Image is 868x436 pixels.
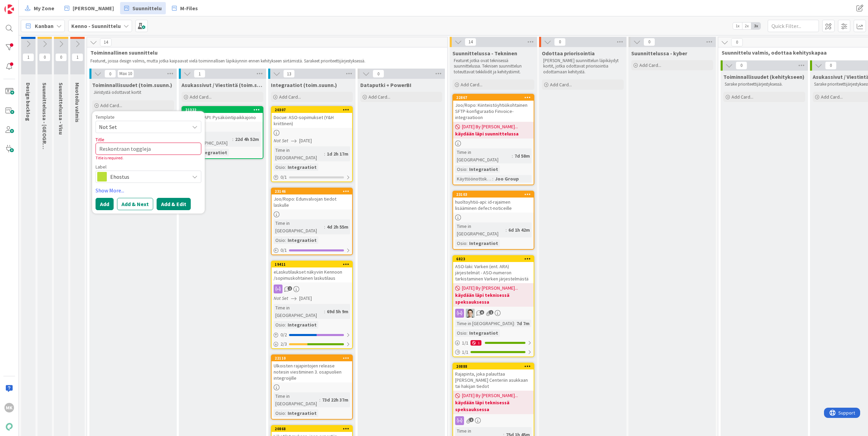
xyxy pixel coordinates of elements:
[274,236,285,244] div: Osio
[271,354,353,420] a: 22110Ulkoisten rajapintojen release notesin viestiminen 3. osapuolien integroijilleTime in [GEOGR...
[190,94,212,100] span: Add Card...
[731,38,743,46] span: 0
[182,107,263,122] div: 21322Resident-API: Pysäköintipaikkajono
[324,308,325,315] span: :
[453,363,534,369] div: 20888
[157,198,191,210] button: Add & Edit
[466,165,467,173] span: :
[631,50,687,57] span: Suunnittelussa - kyber
[513,152,532,160] div: 7d 58m
[466,239,467,247] span: :
[279,94,301,100] span: Add Card...
[453,191,534,198] div: 23103
[455,399,532,413] b: käydään läpi teknisessä speksauksessa
[373,70,384,78] span: 0
[21,2,58,14] a: My Zone
[104,70,116,78] span: 0
[275,356,352,361] div: 22110
[453,369,534,391] div: Rajapinta, joka palauttaa [PERSON_NAME] Centeriin asukkaan tai hakijan tiedot
[272,426,352,432] div: 20868
[461,82,482,88] span: Add Card...
[453,348,534,357] div: 1/1
[825,61,837,70] span: 0
[453,101,534,122] div: Joo/Ropo: Kiinteistöyhtiökohtainen SFTP-konfiguraatio Finvoice-integraatioon
[455,165,466,173] div: Osio
[185,107,263,112] div: 21322
[25,83,32,121] span: Design backlog
[492,175,493,183] span: :
[453,256,534,262] div: 6823
[272,340,352,348] div: 2/3
[324,223,325,231] span: :
[73,4,114,12] span: [PERSON_NAME]
[285,236,286,244] span: :
[272,361,352,382] div: Ulkoisten rajapintojen release notesin viestiminen 3. osapuolien integroijille
[455,320,514,327] div: Time in [GEOGRAPHIC_DATA]
[285,163,286,171] span: :
[466,309,475,318] img: TT
[272,355,352,361] div: 22110
[324,150,325,158] span: :
[39,53,50,61] span: 0
[272,107,352,113] div: 20307
[275,262,352,267] div: 19411
[554,38,566,46] span: 0
[456,257,534,261] div: 6823
[455,239,466,247] div: Osio
[274,163,285,171] div: Osio
[96,136,104,143] label: Title
[454,58,533,75] p: Featuret jotka ovat teknisessä suunnittelussa. Teknisen suunnittelun toteuttavat tekkiliidit ja k...
[319,396,320,404] span: :
[455,222,506,237] div: Time in [GEOGRAPHIC_DATA]
[725,82,804,87] p: Sarake prioriteettijärjestyksessä.
[452,255,534,357] a: 6823ASO-laki: Varken (ent. ARA) järjestelmät - ASO-numeron tarkistaminen Varken järjestelmästä[DA...
[480,310,484,315] span: 6
[4,4,14,14] img: Visit kanbanzone.com
[465,38,476,46] span: 14
[90,58,441,64] p: Featuret, joissa design valmis, mutta jotka kaipaavat vielä toiminnallisen läpikäynnin ennen kehi...
[194,70,205,78] span: 1
[96,155,201,161] div: Title is required.
[455,292,532,305] b: käydään läpi teknisessä speksauksessa
[512,152,513,160] span: :
[455,175,492,183] div: Käyttöönottokriittisyys
[469,418,474,422] span: 1
[272,246,352,255] div: 0/1
[514,320,515,327] span: :
[299,137,312,144] span: [DATE]
[272,188,352,194] div: 23146
[283,70,295,78] span: 13
[4,422,14,432] img: avatar
[60,2,118,14] a: [PERSON_NAME]
[507,226,532,234] div: 6d 1h 42m
[96,198,114,210] button: Add
[455,130,532,137] b: käydään läpi suunnittelussa
[274,146,324,161] div: Time in [GEOGRAPHIC_DATA]
[271,82,337,88] span: Integraatiot (toim.suunn.)
[751,23,761,29] span: 3x
[453,95,534,101] div: 22867
[117,198,153,210] button: Add & Next
[453,95,534,122] div: 22867Joo/Ropo: Kiinteistöyhtiökohtainen SFTP-konfiguraatio Finvoice-integraatioon
[285,409,286,417] span: :
[280,340,287,348] span: 2 / 3
[368,94,390,100] span: Add Card...
[274,219,324,234] div: Time in [GEOGRAPHIC_DATA]
[271,188,353,255] a: 23146Joo/Ropo: Edunvalvojan tiedot laskulleTime in [GEOGRAPHIC_DATA]:4d 2h 55mOsio:Integraatiot0/1
[55,53,67,61] span: 0
[272,261,352,282] div: 19411eLaskutilaukset näkyviin Kennoon /sopimuskohtainen laskutilaus
[639,62,661,68] span: Add Card...
[232,135,233,143] span: :
[35,22,54,30] span: Kanban
[325,223,350,231] div: 4d 2h 55m
[58,83,64,135] span: Suunnittelussa - Visu
[285,321,286,329] span: :
[271,261,353,349] a: 19411eLaskutilaukset näkyviin Kennoon /sopimuskohtainen laskutilausNot Set[DATE]Time in [GEOGRAPH...
[182,113,263,122] div: Resident-API: Pysäköintipaikkajono
[274,137,288,144] i: Not Set
[452,50,517,57] span: Suunnittelussa - Tekninen
[462,123,518,130] span: [DATE] By [PERSON_NAME]...
[506,226,507,234] span: :
[274,321,285,329] div: Osio
[272,113,352,128] div: Docue: ASO-sopimukset (Y&H kriittinen)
